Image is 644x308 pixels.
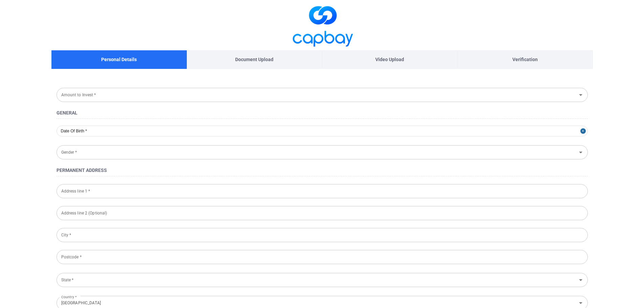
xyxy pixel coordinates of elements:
p: Verification [512,56,538,63]
h4: Permanent Address [57,166,588,174]
button: Close [580,126,588,136]
button: Open [576,148,585,157]
button: Open [576,90,585,100]
h4: General [57,109,588,117]
p: Video Upload [375,56,404,63]
input: Date Of Birth * [57,126,588,136]
p: Document Upload [235,56,273,63]
button: Open [576,275,585,285]
label: Country * [61,292,76,301]
p: Personal Details [101,56,137,63]
button: Open [576,298,585,308]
